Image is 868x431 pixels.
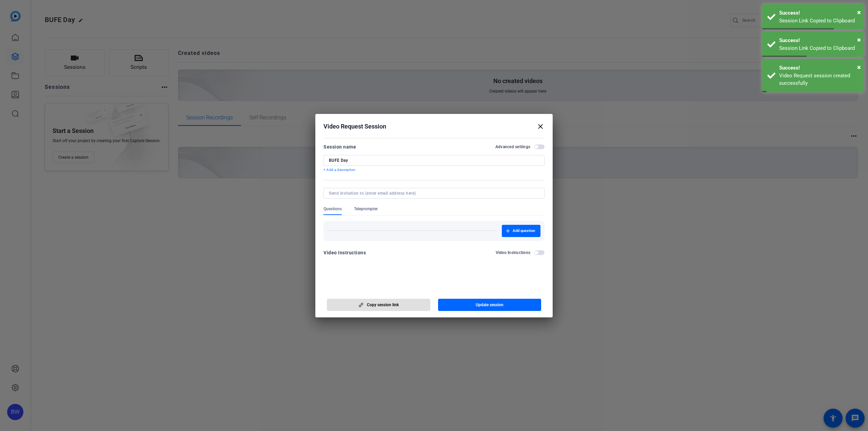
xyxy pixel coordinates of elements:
div: Video Request session created successfully [779,72,859,87]
span: Add question [513,228,535,234]
span: Update session [476,302,504,308]
mat-icon: close [536,122,545,131]
div: Session name [323,143,356,151]
div: Success! [779,64,859,72]
div: Session Link Copied to Clipboard [779,44,859,52]
span: × [857,36,861,44]
input: Enter Session Name [329,158,539,163]
div: Video Instructions [323,249,366,257]
div: Success! [779,9,859,17]
span: Teleprompter [354,206,378,212]
h2: Advanced settings [495,144,530,150]
button: Close [857,35,861,45]
span: Questions [323,206,342,212]
button: Close [857,7,861,17]
div: Success! [779,37,859,44]
span: Copy session link [367,302,399,308]
p: + Add a description [323,167,545,173]
span: × [857,63,861,71]
button: Add question [502,225,540,237]
button: Close [857,62,861,72]
div: Video Request Session [323,122,545,131]
input: Send invitation to (enter email address here) [329,191,536,196]
div: Session Link Copied to Clipboard [779,17,859,25]
h2: Video Instructions [496,250,531,255]
span: × [857,8,861,16]
button: Update session [438,299,541,311]
button: Copy session link [327,299,430,311]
